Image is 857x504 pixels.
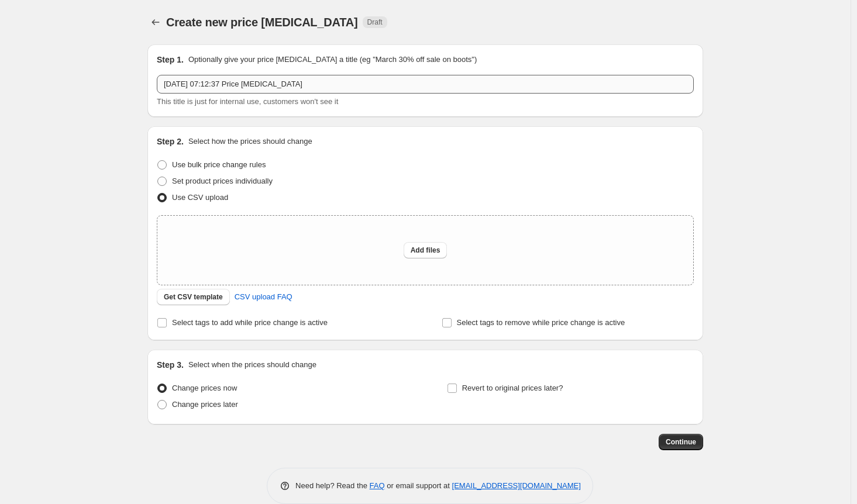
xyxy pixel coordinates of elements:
h2: Step 2. [157,136,184,147]
input: 30% off holiday sale [157,75,694,94]
a: FAQ [370,481,385,490]
a: CSV upload FAQ [228,288,300,306]
h2: Step 3. [157,359,184,371]
button: Continue [659,434,703,450]
button: Add files [404,242,448,258]
h2: Step 1. [157,54,184,65]
button: Get CSV template [157,289,230,305]
a: [EMAIL_ADDRESS][DOMAIN_NAME] [452,481,581,490]
span: Select tags to add while price change is active [172,318,328,327]
span: Change prices later [172,400,238,409]
span: Set product prices individually [172,177,273,185]
span: Need help? Read the [295,481,370,490]
p: Optionally give your price [MEDICAL_DATA] a title (eg "March 30% off sale on boots") [188,54,477,65]
span: CSV upload FAQ [235,291,292,303]
span: Change prices now [172,384,237,392]
span: Draft [367,18,383,27]
p: Select how the prices should change [188,136,312,147]
span: Create new price [MEDICAL_DATA] [166,16,358,29]
span: Use CSV upload [172,193,228,202]
span: Get CSV template [164,292,223,302]
span: Select tags to remove while price change is active [457,318,625,327]
span: Continue [666,437,696,447]
span: or email support at [385,481,452,490]
span: This title is just for internal use, customers won't see it [157,97,338,106]
span: Add files [411,246,440,255]
span: Use bulk price change rules [172,160,266,169]
span: Revert to original prices later? [462,384,563,392]
p: Select when the prices should change [188,359,316,371]
button: Price change jobs [147,14,164,30]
